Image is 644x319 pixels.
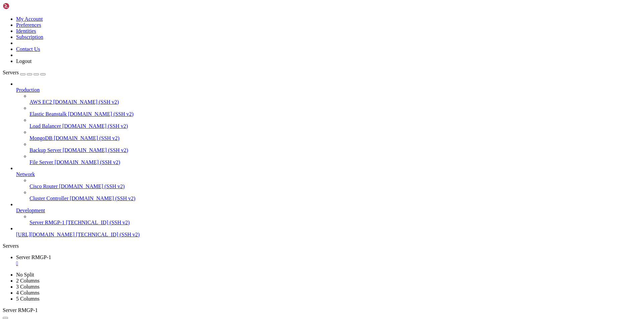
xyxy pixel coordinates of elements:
span: Server RMGP-1 [3,307,38,313]
a: Network [16,171,641,177]
span: [DOMAIN_NAME] (SSH v2) [62,123,128,129]
x-row: 38 additional security updates can be applied with ESM Apps. [3,134,557,139]
x-row: Swap usage: 33% [3,65,557,71]
x-row: Learn more about enabling ESM Apps service at [URL][DOMAIN_NAME] [3,139,557,145]
a: MongoDB [DOMAIN_NAME] (SSH v2) [30,135,641,141]
a: Servers [3,70,46,75]
span: [TECHNICAL_ID] (SSH v2) [66,220,129,225]
x-row: Expanded Security Maintenance for Applications is not enabled. [3,105,557,111]
span: Cisco Router [30,183,58,189]
a: Logout [16,58,32,64]
a: Subscription [16,34,43,40]
a: Server RMGP-1 [16,254,641,266]
x-row: * Support: [URL][DOMAIN_NAME] [3,25,557,31]
x-row: * Strictly confined Kubernetes makes edge and IoT secure. Learn how MicroK8s [3,77,557,82]
a: [URL][DOMAIN_NAME] [TECHNICAL_ID] (SSH v2) [16,232,641,238]
a: Elastic Beanstalk [DOMAIN_NAME] (SSH v2) [30,111,641,117]
img: Shellngn [3,3,41,9]
span: MongoDB [30,135,52,141]
a: Cisco Router [DOMAIN_NAME] (SSH v2) [30,183,641,189]
a: 4 Columns [16,290,40,296]
li: Server RMGP-1 [TECHNICAL_ID] (SSH v2) [30,214,641,226]
span: Production [16,87,40,93]
x-row: 688 updates can be applied immediately. [3,116,557,122]
span: [DOMAIN_NAME] (SSH v2) [54,135,119,141]
x-row: System information as of [DATE] [3,37,557,43]
span: Development [16,208,45,213]
x-row: * Documentation: [URL][DOMAIN_NAME] [3,14,557,20]
a: Production [16,87,641,93]
div: (18, 31) [54,179,56,185]
span: Elastic Beanstalk [30,111,67,117]
x-row: Usage of /: 82.0% of 24.44GB Users logged in: 0 [3,54,557,60]
li: [URL][DOMAIN_NAME] [TECHNICAL_ID] (SSH v2) [16,226,641,238]
a: Server RMGP-1 [TECHNICAL_ID] (SSH v2) [30,220,641,226]
li: File Server [DOMAIN_NAME] (SSH v2) [30,153,641,165]
a: 2 Columns [16,278,40,284]
a: 5 Columns [16,296,40,302]
span: [TECHNICAL_ID] (SSH v2) [76,232,140,237]
span: [DOMAIN_NAME] (SSH v2) [70,195,136,201]
span: Load Balancer [30,123,61,129]
li: Cisco Router [DOMAIN_NAME] (SSH v2) [30,177,641,189]
a: Preferences [16,22,41,28]
li: Development [16,202,641,226]
x-row: * Management: [URL][DOMAIN_NAME] [3,20,557,25]
span: Backup Server [30,147,61,153]
a:  [16,260,641,266]
a: No Split [16,272,34,277]
span: [DOMAIN_NAME] (SSH v2) [68,111,134,117]
x-row: Last login: [DATE] from [TECHNICAL_ID] [3,173,557,179]
x-row: System load: 0.0 Processes: 130 [3,48,557,54]
span: Cluster Controller [30,195,68,201]
x-row: Run 'do-release-upgrade' to upgrade to it. [3,156,557,162]
span: [URL][DOMAIN_NAME] [16,232,74,237]
x-row: just raised the bar for easy, resilient and secure K8s cluster deployment. [3,82,557,88]
li: Backup Server [DOMAIN_NAME] (SSH v2) [30,141,641,153]
a: AWS EC2 [DOMAIN_NAME] (SSH v2) [30,99,641,105]
x-row: root@vps130383:~# [3,179,557,185]
a: Load Balancer [DOMAIN_NAME] (SSH v2) [30,123,641,129]
li: AWS EC2 [DOMAIN_NAME] (SSH v2) [30,93,641,105]
x-row: Memory usage: 24% IPv4 address for eth0: [TECHNICAL_ID] [3,60,557,65]
a: Contact Us [16,46,40,52]
span: Network [16,171,35,177]
li: Cluster Controller [DOMAIN_NAME] (SSH v2) [30,189,641,202]
x-row: Welcome to Ubuntu 22.04.5 LTS (GNU/Linux 5.15.0-139-generic x86_64) [3,3,557,8]
li: MongoDB [DOMAIN_NAME] (SSH v2) [30,129,641,141]
a: 3 Columns [16,284,40,290]
span: Server RMGP-1 [16,254,51,260]
a: Development [16,208,641,214]
span: [DOMAIN_NAME] (SSH v2) [63,147,128,153]
a: File Server [DOMAIN_NAME] (SSH v2) [30,159,641,165]
a: Identities [16,28,36,34]
span: [DOMAIN_NAME] (SSH v2) [59,183,125,189]
span: File Server [30,159,53,165]
span: [DOMAIN_NAME] (SSH v2) [55,159,120,165]
a: My Account [16,16,43,22]
span: Server RMGP-1 [30,220,64,225]
x-row: To see these additional updates run: apt list --upgradable [3,122,557,128]
span: Servers [3,70,19,75]
div: Servers [3,243,641,249]
li: Load Balancer [DOMAIN_NAME] (SSH v2) [30,117,641,129]
li: Production [16,81,641,165]
a: Backup Server [DOMAIN_NAME] (SSH v2) [30,147,641,153]
li: Elastic Beanstalk [DOMAIN_NAME] (SSH v2) [30,105,641,117]
x-row: [URL][DOMAIN_NAME] [3,94,557,99]
x-row: New release '24.04.3 LTS' available. [3,151,557,156]
span: AWS EC2 [30,99,52,105]
li: Network [16,165,641,202]
a: Cluster Controller [DOMAIN_NAME] (SSH v2) [30,195,641,202]
span: [DOMAIN_NAME] (SSH v2) [53,99,119,105]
